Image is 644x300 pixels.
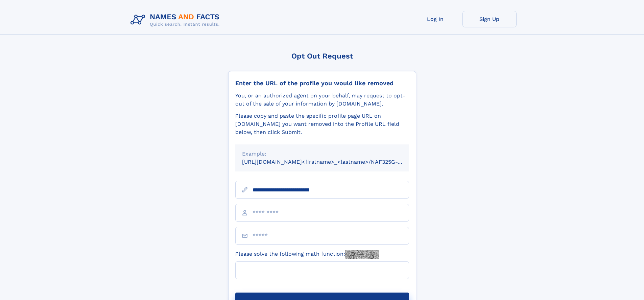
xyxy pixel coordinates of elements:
div: Opt Out Request [228,52,416,60]
a: Sign Up [462,11,517,27]
div: Example: [242,150,402,158]
label: Please solve the following math function: [235,250,379,259]
img: Logo Names and Facts [128,11,225,29]
a: Log In [408,11,462,27]
small: [URL][DOMAIN_NAME]<firstname>_<lastname>/NAF325G-xxxxxxxx [242,159,422,165]
div: Please copy and paste the specific profile page URL on [DOMAIN_NAME] you want removed into the Pr... [235,112,409,136]
div: You, or an authorized agent on your behalf, may request to opt-out of the sale of your informatio... [235,92,409,108]
div: Enter the URL of the profile you would like removed [235,79,409,87]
